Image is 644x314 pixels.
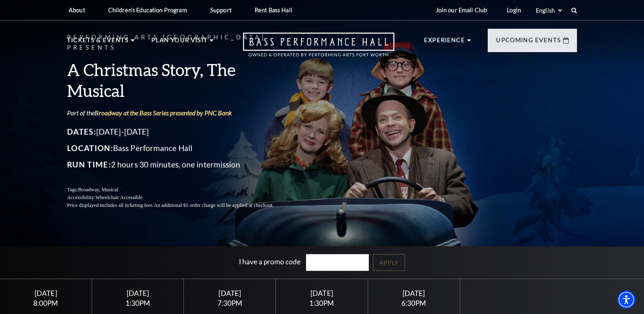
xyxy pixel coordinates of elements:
[496,35,561,50] p: Upcoming Events
[210,7,232,14] p: Support
[534,7,563,14] select: Select:
[69,7,85,14] p: About
[194,300,266,307] div: 7:30PM
[95,109,232,117] a: Broadway at the Bass Series presented by PNC Bank
[67,125,293,138] p: [DATE]-[DATE]
[617,291,635,309] div: Accessibility Menu
[67,143,113,153] span: Location:
[67,158,293,171] p: 2 hours 30 minutes, one intermission
[239,257,301,266] label: I have a promo code
[108,7,187,14] p: Children's Education Program
[67,186,293,194] p: Tags:
[102,300,174,307] div: 1:30PM
[67,127,96,136] span: Dates:
[95,195,142,200] span: Wheelchair Accessible
[67,202,293,209] p: Price displayed includes all ticketing fees.
[194,289,266,298] div: [DATE]
[424,35,465,50] p: Experience
[67,108,293,117] p: Part of the
[255,7,292,14] p: Rent Bass Hall
[154,202,273,208] span: An additional $5 order charge will be applied at checkout.
[10,289,82,298] div: [DATE]
[67,142,293,155] p: Bass Performance Hall
[102,289,174,298] div: [DATE]
[78,187,118,193] span: Broadway, Musical
[286,300,358,307] div: 1:30PM
[378,289,450,298] div: [DATE]
[378,300,450,307] div: 6:30PM
[151,35,208,50] p: Plan Your Visit
[67,194,293,202] p: Accessibility:
[286,289,358,298] div: [DATE]
[67,59,293,101] h3: A Christmas Story, The Musical
[67,160,111,169] span: Run Time:
[10,300,82,307] div: 8:00PM
[67,35,129,50] p: Tickets & Events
